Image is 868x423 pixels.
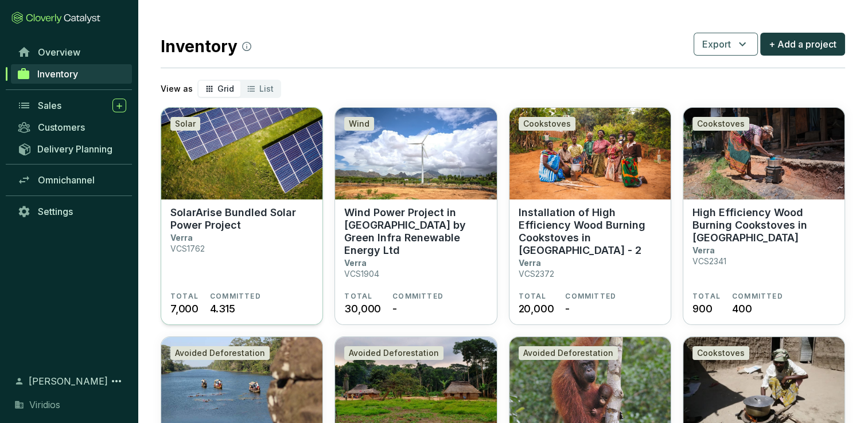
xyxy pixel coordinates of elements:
a: Overview [11,42,132,62]
span: Settings [38,206,73,217]
span: Sales [38,100,61,111]
p: VCS2341 [692,256,726,266]
a: Customers [11,117,132,137]
p: Wind Power Project in [GEOGRAPHIC_DATA] by Green Infra Renewable Energy Ltd [344,206,487,257]
a: Omnichannel [11,170,132,190]
a: Inventory [11,64,132,84]
span: Omnichannel [38,174,95,186]
a: Wind Power Project in Tamil Nadu by Green Infra Renewable Energy LtdWindWind Power Project in [GE... [334,107,497,325]
span: Viridios [29,398,60,412]
button: Export [694,33,758,56]
div: segmented control [197,80,281,98]
p: Verra [692,245,715,255]
span: COMMITTED [392,292,443,301]
span: Customers [38,122,85,133]
a: Settings [11,202,132,221]
div: Avoided Deforestation [344,346,443,360]
a: Delivery Planning [11,139,132,158]
img: High Efficiency Wood Burning Cookstoves in Zimbabwe [683,108,844,199]
a: Sales [11,96,132,115]
p: Verra [170,233,193,242]
span: 20,000 [519,301,554,316]
button: + Add a project [760,33,845,56]
a: High Efficiency Wood Burning Cookstoves in ZimbabweCookstovesHigh Efficiency Wood Burning Cooksto... [683,107,845,325]
div: Wind [344,117,374,131]
a: SolarArise Bundled Solar Power ProjectSolarSolarArise Bundled Solar Power ProjectVerraVCS1762TOTA... [161,107,323,325]
span: List [259,84,274,93]
span: 7,000 [170,301,198,316]
span: COMMITTED [210,292,261,301]
span: Delivery Planning [37,143,112,155]
p: View as [161,83,193,95]
p: High Efficiency Wood Burning Cookstoves in [GEOGRAPHIC_DATA] [692,206,835,244]
span: 900 [692,301,712,316]
p: VCS2372 [519,269,554,279]
div: Cookstoves [692,346,749,360]
p: Verra [519,258,541,268]
span: COMMITTED [732,292,783,301]
p: VCS1904 [344,269,379,279]
span: 4.315 [210,301,235,316]
span: Export [702,37,731,51]
span: COMMITTED [565,292,616,301]
img: SolarArise Bundled Solar Power Project [161,108,322,199]
div: Avoided Deforestation [519,346,618,360]
span: TOTAL [692,292,721,301]
span: TOTAL [170,292,198,301]
img: Installation of High Efficiency Wood Burning Cookstoves in Malawi - 2 [509,108,671,199]
span: - [392,301,397,316]
p: Verra [344,258,367,268]
span: 400 [732,301,752,316]
div: Avoided Deforestation [170,346,270,360]
img: Wind Power Project in Tamil Nadu by Green Infra Renewable Energy Ltd [335,108,496,199]
span: [PERSON_NAME] [29,374,108,388]
a: Installation of High Efficiency Wood Burning Cookstoves in Malawi - 2CookstovesInstallation of Hi... [509,107,671,325]
span: 30,000 [344,301,381,316]
div: Solar [170,117,200,131]
div: Cookstoves [692,117,749,131]
span: Overview [38,46,80,58]
span: Grid [217,84,234,93]
p: SolarArise Bundled Solar Power Project [170,206,313,232]
span: - [565,301,570,316]
h2: Inventory [161,34,251,58]
p: Installation of High Efficiency Wood Burning Cookstoves in [GEOGRAPHIC_DATA] - 2 [519,206,661,257]
p: VCS1762 [170,244,205,253]
span: + Add a project [769,37,836,51]
span: Inventory [37,68,78,80]
div: Cookstoves [519,117,575,131]
span: TOTAL [344,292,372,301]
span: TOTAL [519,292,547,301]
